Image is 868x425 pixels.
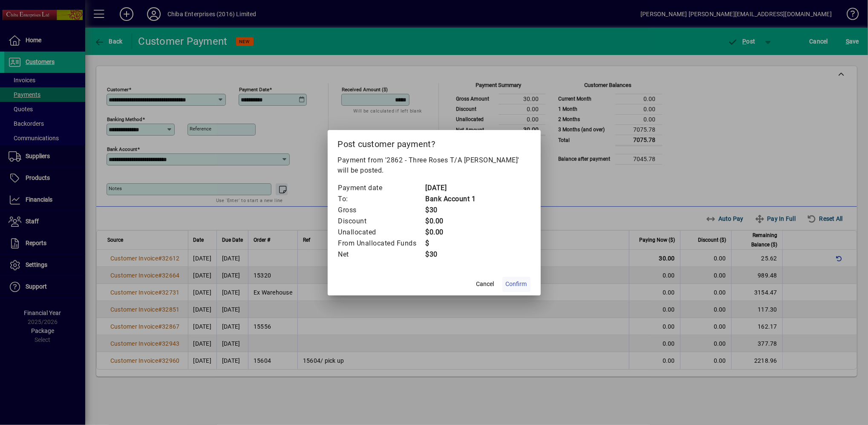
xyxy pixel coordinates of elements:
td: To: [338,194,425,205]
td: $0.00 [425,216,476,227]
span: Cancel [476,280,494,289]
td: Bank Account 1 [425,194,476,205]
td: [DATE] [425,182,476,194]
td: Discount [338,216,425,227]
td: Net [338,249,425,260]
td: $0.00 [425,227,476,238]
td: $30 [425,249,476,260]
button: Confirm [502,277,531,292]
h2: Post customer payment? [328,130,541,155]
p: Payment from '2862 - Three Roses T/A [PERSON_NAME]' will be posted. [338,155,531,176]
span: Confirm [506,280,527,289]
td: $30 [425,205,476,216]
td: $ [425,238,476,249]
td: Unallocated [338,227,425,238]
button: Cancel [472,277,499,292]
td: Gross [338,205,425,216]
td: From Unallocated Funds [338,238,425,249]
td: Payment date [338,182,425,194]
